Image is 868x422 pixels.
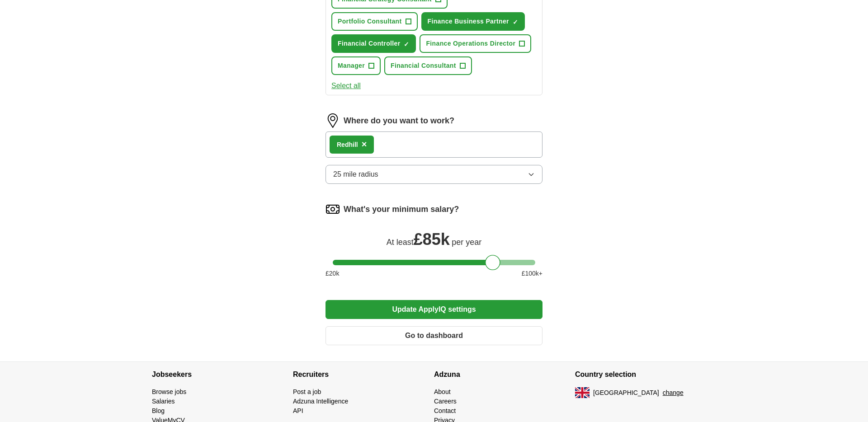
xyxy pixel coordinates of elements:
[338,17,402,26] span: Portfolio Consultant
[593,388,659,398] span: [GEOGRAPHIC_DATA]
[293,388,321,395] a: Post a job
[337,140,358,150] div: Redhill
[420,34,531,53] button: Finance Operations Director
[414,230,450,249] span: £ 85k
[331,80,361,91] button: Select all
[575,387,590,398] img: UK flag
[338,61,365,70] span: Manager
[452,238,481,247] span: per year
[325,202,340,216] img: salary.png
[325,165,542,184] button: 25 mile radius
[293,398,348,405] a: Adzuna Intelligence
[426,39,515,48] span: Finance Operations Director
[344,203,459,216] label: What's your minimum salary?
[325,269,339,278] span: £ 20 k
[331,12,418,31] button: Portfolio Consultant
[434,388,451,395] a: About
[387,238,414,247] span: At least
[333,169,378,180] span: 25 mile radius
[152,407,165,414] a: Blog
[421,12,525,31] button: Finance Business Partner✓
[325,300,542,319] button: Update ApplyIQ settings
[362,138,367,151] button: ×
[152,388,186,395] a: Browse jobs
[344,115,454,127] label: Where do you want to work?
[293,407,303,414] a: API
[338,39,400,48] span: Financial Controller
[384,56,472,75] button: Financial Consultant
[362,139,367,149] span: ×
[434,398,457,405] a: Careers
[575,362,716,387] h4: Country selection
[391,61,456,70] span: Financial Consultant
[428,17,509,26] span: Finance Business Partner
[325,113,340,128] img: location.png
[404,41,409,48] span: ✓
[663,388,684,398] button: change
[152,398,175,405] a: Salaries
[331,34,416,53] button: Financial Controller✓
[513,19,518,26] span: ✓
[522,269,542,278] span: £ 100 k+
[331,56,381,75] button: Manager
[325,326,542,345] button: Go to dashboard
[434,407,456,414] a: Contact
